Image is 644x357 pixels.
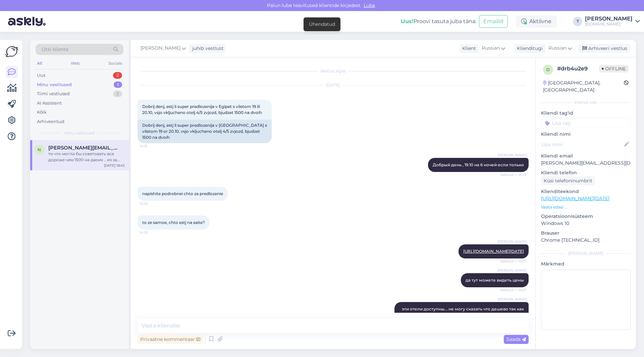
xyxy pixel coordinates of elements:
span: эти отели доступны... не могу сказать что дешево так как каникулы [402,306,525,317]
span: [PERSON_NAME] [498,297,527,302]
p: Kliendi tag'id [541,110,631,117]
a: [URL][DOMAIN_NAME][DATE] [541,195,609,201]
span: Nähtud ✓ 14:23 [500,172,527,177]
p: Kliendi email [541,153,631,160]
div: [DATE] [138,82,529,88]
p: Klienditeekond [541,188,631,195]
span: napishite podrobnei chto za predlozenie [142,191,223,196]
p: Vaata edasi ... [541,204,631,210]
span: Saada [506,336,526,342]
div: Kliendi info [541,100,631,106]
img: Askly Logo [5,45,18,58]
div: Tiimi vestlused [37,91,70,97]
input: Lisa nimi [541,141,623,148]
div: Klient [460,45,476,52]
div: Minu vestlused [37,81,72,88]
span: [PERSON_NAME] [498,268,527,273]
span: Nähtud ✓ 14:27 [500,288,527,293]
p: Kliendi nimi [541,131,631,138]
span: [PERSON_NAME] [498,153,527,158]
span: 14:25 [140,201,165,206]
p: Operatsioonisüsteem [541,213,631,220]
p: Windows 10 [541,220,631,227]
p: Brauser [541,230,631,237]
div: [PERSON_NAME] [541,250,631,256]
span: Otsi kliente [42,46,68,53]
div: Arhiveeri vestlus [578,44,630,53]
div: Uus [37,72,45,79]
div: # drb4u2e9 [557,65,599,73]
div: Kõik [37,109,47,116]
div: Web [69,59,81,68]
div: Aktiivne [516,15,557,27]
div: то что могла бы советовать все дороже чем 1500 на двоих .. из за каникул цены высокие [48,151,125,163]
span: Добрый день , 19.10 на 6 ночей если только [433,162,524,167]
div: 2 [113,91,122,97]
span: natalia.jerjomina@gmail.com [48,145,118,151]
p: Kliendi telefon [541,169,631,176]
a: [URL][DOMAIN_NAME][DATE] [463,249,524,254]
div: AI Assistent [37,100,62,107]
span: [PERSON_NAME] [498,239,527,244]
span: [PERSON_NAME] [141,45,180,52]
div: T [573,17,582,26]
div: [DATE] 18:45 [104,163,125,168]
div: juhib vestlust [190,45,224,52]
p: [PERSON_NAME][EMAIL_ADDRESS][DOMAIN_NAME] [541,160,631,167]
span: to ze samoe, chto estj na saite? [142,220,205,225]
div: 1 [114,81,122,88]
div: Vestlus algas [138,68,529,74]
span: d [546,67,550,72]
span: n [38,147,41,152]
span: да тут можете видеть цены [466,278,524,283]
div: Ühendatud [309,21,335,28]
div: Privaatne kommentaar [138,335,203,344]
div: Arhiveeritud [37,118,64,125]
p: Märkmed [541,260,631,267]
div: Küsi telefoninumbrit [541,176,595,185]
input: Lisa tag [541,118,631,128]
div: [GEOGRAPHIC_DATA], [GEOGRAPHIC_DATA] [543,79,624,94]
span: Russian [548,45,567,52]
div: [PERSON_NAME] [585,16,633,21]
p: Chrome [TECHNICAL_ID] [541,237,631,244]
div: Proovi tasuta juba täna: [401,17,476,25]
div: [DOMAIN_NAME] [585,21,633,27]
span: Luba [362,2,377,8]
button: Emailid [479,15,508,28]
div: 2 [113,72,122,79]
span: Nähtud ✓ 14:27 [500,259,527,264]
div: Klienditugi [514,45,543,52]
span: 14:15 [140,143,165,148]
span: Offline [599,65,629,72]
span: 14:25 [140,230,165,235]
span: Russian [482,45,500,52]
a: [PERSON_NAME][DOMAIN_NAME] [585,16,640,27]
div: All [36,59,43,68]
span: Minu vestlused [64,130,95,136]
div: Socials [107,59,123,68]
span: Dobrij denj, estj li super predlozenija v Egipet s viletom 19 ili 20.10, vsjo vkljucheno otelj 4/... [142,104,262,115]
div: Dobrij denj, estj li super predlozenija v [GEOGRAPHIC_DATA] s viletom 19 or 20.10, vsjo vkljuchen... [138,120,272,143]
b: Uus! [401,18,414,24]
